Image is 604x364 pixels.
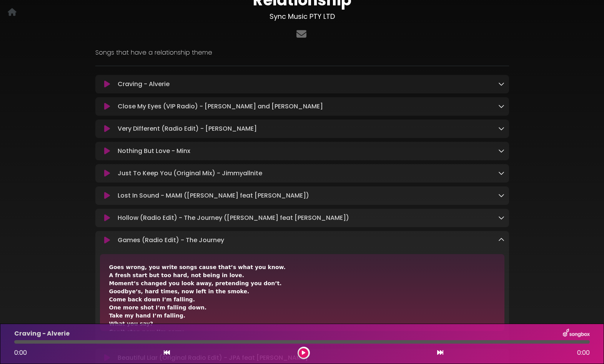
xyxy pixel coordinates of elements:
[109,263,495,352] div: Goes wrong, you write songs cause that’s what you know. A fresh start but too hard, not being in ...
[95,48,509,57] p: Songs that have a relationship theme
[118,191,309,200] p: Lost In Sound - MAMI ([PERSON_NAME] feat [PERSON_NAME])
[95,12,509,21] h3: Sync Music PTY LTD
[14,348,27,357] span: 0:00
[563,329,590,339] img: songbox-logo-white.png
[118,236,224,245] p: Games (Radio Edit) - The Journey
[118,169,262,178] p: Just To Keep You (Original Mix) - Jimmyallnite
[577,348,590,357] span: 0:00
[118,146,190,156] p: Nothing But Love - Minx
[118,213,349,223] p: Hollow (Radio Edit) - The Journey ([PERSON_NAME] feat [PERSON_NAME])
[118,102,323,111] p: Close My Eyes (VIP Radio) - [PERSON_NAME] and [PERSON_NAME]
[14,329,70,338] p: Craving - Alverie
[118,80,170,89] p: Craving - Alverie
[118,124,257,133] p: Very Different (Radio Edit) - [PERSON_NAME]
